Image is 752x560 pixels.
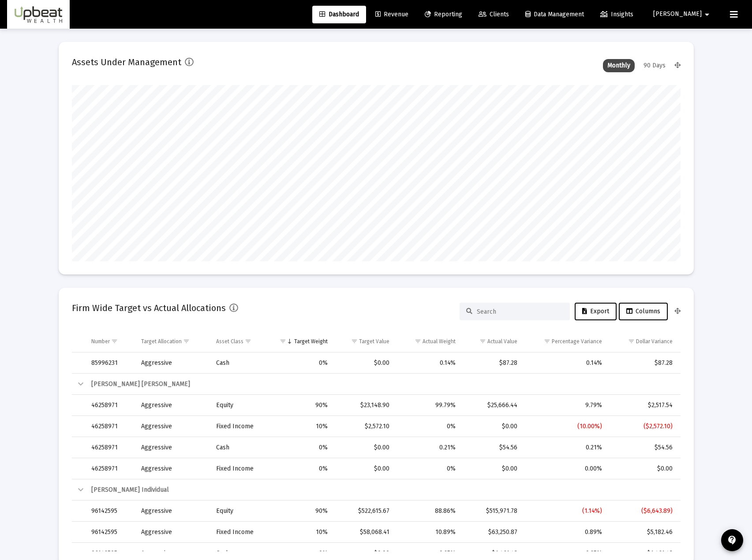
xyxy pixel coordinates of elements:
[653,11,702,18] span: [PERSON_NAME]
[530,549,602,558] div: 0.25%
[582,308,609,315] span: Export
[210,458,268,479] td: Fixed Income
[340,443,389,452] div: $0.00
[280,338,286,345] span: Show filter options for column 'Target Weight'
[294,338,328,345] div: Target Weight
[402,359,456,367] div: 0.14%
[85,416,135,437] td: 46258971
[626,308,660,315] span: Columns
[468,507,518,515] div: $515,971.78
[216,338,243,345] div: Asset Class
[72,301,226,315] h2: Firm Wide Target vs Actual Allocations
[210,331,268,352] td: Column Asset Class
[210,395,268,416] td: Equity
[636,338,673,345] div: Dollar Variance
[614,464,673,473] div: $0.00
[85,501,135,522] td: 96142595
[340,528,389,537] div: $58,068.41
[530,464,602,473] div: 0.00%
[468,359,518,367] div: $87.28
[274,528,328,537] div: 10%
[91,338,110,345] div: Number
[402,422,456,431] div: 0%
[471,6,516,23] a: Clients
[340,401,389,410] div: $23,148.90
[462,331,524,352] td: Column Actual Value
[628,338,635,345] span: Show filter options for column 'Dollar Variance'
[210,501,268,522] td: Equity
[85,522,135,543] td: 96142595
[468,401,518,410] div: $25,666.44
[72,331,681,551] div: Data grid
[268,331,334,352] td: Column Target Weight
[608,331,681,352] td: Column Dollar Variance
[91,486,673,494] div: [PERSON_NAME] Individual
[418,6,469,23] a: Reporting
[72,55,181,69] h2: Assets Under Management
[340,359,389,367] div: $0.00
[210,437,268,458] td: Cash
[210,522,268,543] td: Fixed Income
[402,549,456,558] div: 0.25%
[423,338,456,345] div: Actual Weight
[14,6,63,23] img: Dashboard
[135,416,210,437] td: Aggressive
[530,507,602,515] div: (1.14%)
[402,401,456,410] div: 99.79%
[85,395,135,416] td: 46258971
[619,303,668,320] button: Columns
[183,338,190,345] span: Show filter options for column 'Target Allocation'
[614,359,673,367] div: $87.28
[639,59,670,72] div: 90 Days
[402,507,456,515] div: 88.86%
[468,549,518,558] div: $1,461.43
[135,437,210,458] td: Aggressive
[340,464,389,473] div: $0.00
[85,331,135,352] td: Column Number
[614,422,673,431] div: ($2,572.10)
[593,6,640,23] a: Insights
[368,6,415,23] a: Revenue
[85,352,135,374] td: 85996231
[525,11,584,18] span: Data Management
[274,359,328,367] div: 0%
[614,401,673,410] div: $2,517.54
[135,458,210,479] td: Aggressive
[402,443,456,452] div: 0.21%
[91,380,673,389] div: [PERSON_NAME] [PERSON_NAME]
[135,395,210,416] td: Aggressive
[72,374,85,395] td: Collapse
[603,59,635,72] div: Monthly
[518,6,591,23] a: Data Management
[643,5,723,23] button: [PERSON_NAME]
[359,338,389,345] div: Target Value
[111,338,118,345] span: Show filter options for column 'Number'
[312,6,366,23] a: Dashboard
[274,422,328,431] div: 10%
[402,464,456,473] div: 0%
[375,11,408,18] span: Revenue
[727,535,737,545] mat-icon: contact_support
[351,338,358,345] span: Show filter options for column 'Target Value'
[274,401,328,410] div: 90%
[530,443,602,452] div: 0.21%
[479,11,509,18] span: Clients
[600,11,633,18] span: Insights
[425,11,462,18] span: Reporting
[468,422,518,431] div: $0.00
[487,338,517,345] div: Actual Value
[135,501,210,522] td: Aggressive
[614,528,673,537] div: $5,182.46
[319,11,359,18] span: Dashboard
[415,338,421,345] span: Show filter options for column 'Actual Weight'
[334,331,396,352] td: Column Target Value
[274,507,328,515] div: 90%
[85,437,135,458] td: 46258971
[544,338,550,345] span: Show filter options for column 'Percentage Variance'
[245,338,251,345] span: Show filter options for column 'Asset Class'
[340,507,389,515] div: $522,615.67
[530,359,602,367] div: 0.14%
[141,338,182,345] div: Target Allocation
[524,331,608,352] td: Column Percentage Variance
[274,464,328,473] div: 0%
